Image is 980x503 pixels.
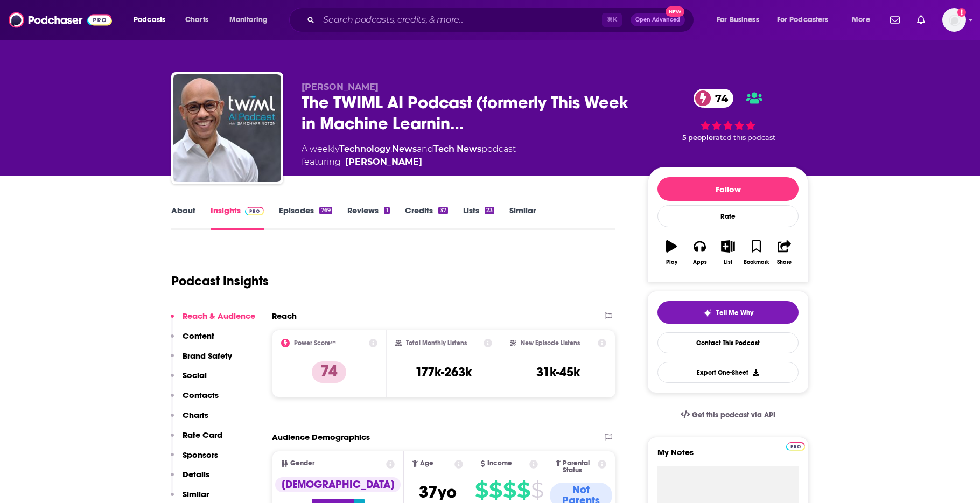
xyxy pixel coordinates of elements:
div: Play [666,259,677,266]
span: Tell Me Why [716,309,753,317]
h2: Power Score™ [294,339,336,347]
p: Details [183,469,209,479]
p: Similar [183,489,209,499]
span: 74 [704,89,733,108]
div: [DEMOGRAPHIC_DATA] [275,477,401,492]
a: Similar [509,205,536,230]
span: Get this podcast via API [692,410,775,420]
span: New [666,6,685,17]
span: and [417,144,433,154]
a: Charts [178,11,215,29]
p: Social [183,370,207,380]
input: Search podcasts, credits, & more... [319,11,602,29]
button: open menu [844,11,884,29]
button: Show profile menu [942,8,966,32]
span: Open Advanced [635,17,680,23]
h3: 31k-45k [536,364,580,380]
span: 5 people [682,134,713,142]
h2: New Episode Listens [521,339,580,347]
p: 74 [312,361,346,383]
span: Age [420,460,433,467]
div: Search podcasts, credits, & more... [299,8,704,32]
button: open menu [770,11,844,29]
button: List [714,233,742,272]
label: My Notes [657,447,799,466]
span: , [390,144,392,154]
span: $ [475,481,488,499]
a: News [392,144,417,154]
span: For Podcasters [777,12,829,27]
svg: Add a profile image [957,8,966,17]
span: rated this podcast [713,134,775,142]
a: The TWIML AI Podcast (formerly This Week in Machine Learning & Artificial Intelligence) [173,74,281,182]
span: featuring [302,156,516,169]
span: For Business [717,12,759,27]
p: Rate Card [183,430,222,440]
div: List [724,259,732,266]
h1: Podcast Insights [171,273,269,289]
h2: Total Monthly Listens [406,339,467,347]
span: Parental Status [563,460,596,474]
div: Rate [657,205,799,227]
a: About [171,205,195,230]
button: Play [657,233,685,272]
button: Rate Card [171,430,222,450]
a: Show notifications dropdown [913,11,929,29]
button: open menu [126,11,179,29]
button: open menu [222,11,282,29]
div: A weekly podcast [302,143,516,169]
h2: Audience Demographics [272,432,370,442]
button: Export One-Sheet [657,362,799,383]
button: tell me why sparkleTell Me Why [657,301,799,324]
button: Brand Safety [171,351,232,371]
h2: Reach [272,311,297,321]
span: 37 yo [419,481,457,502]
p: Content [183,331,214,341]
span: Income [487,460,512,467]
p: Brand Safety [183,351,232,361]
a: Lists23 [463,205,494,230]
span: More [852,12,870,27]
button: Social [171,370,207,390]
a: Tech News [433,144,481,154]
a: Reviews1 [347,205,389,230]
p: Sponsors [183,450,218,460]
span: $ [517,481,530,499]
button: Contacts [171,390,219,410]
div: Bookmark [744,259,769,266]
span: Logged in as kindrieri [942,8,966,32]
p: Reach & Audience [183,311,255,321]
img: Podchaser Pro [786,442,805,451]
img: Podchaser - Follow, Share and Rate Podcasts [9,10,112,30]
a: Technology [339,144,390,154]
img: tell me why sparkle [703,309,712,317]
div: Apps [693,259,707,266]
a: Episodes769 [279,205,332,230]
button: Share [771,233,799,272]
span: $ [503,481,516,499]
span: $ [531,481,543,499]
button: Follow [657,177,799,201]
button: open menu [709,11,773,29]
div: 1 [384,207,389,214]
a: Show notifications dropdown [886,11,904,29]
span: Podcasts [134,12,165,27]
button: Sponsors [171,450,218,470]
span: ⌘ K [602,13,622,27]
a: 74 [694,89,733,108]
p: Charts [183,410,208,420]
img: Podchaser Pro [245,207,264,215]
a: Credits37 [405,205,448,230]
button: Bookmark [742,233,770,272]
span: [PERSON_NAME] [302,82,379,92]
a: InsightsPodchaser Pro [211,205,264,230]
div: Share [777,259,792,266]
img: User Profile [942,8,966,32]
div: 23 [485,207,494,214]
div: 74 5 peoplerated this podcast [647,82,809,149]
button: Apps [685,233,713,272]
button: Open AdvancedNew [631,13,685,26]
a: [PERSON_NAME] [345,156,422,169]
span: Monitoring [229,12,268,27]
